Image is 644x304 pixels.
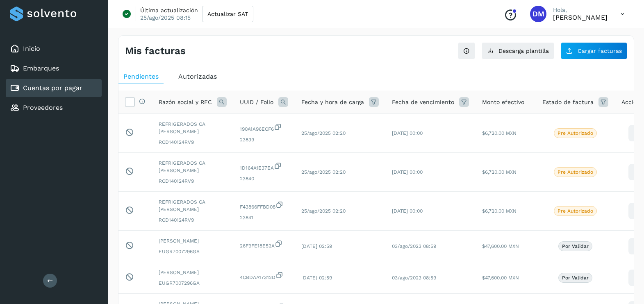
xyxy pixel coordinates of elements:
p: Pre Autorizado [558,169,593,175]
span: [DATE] 00:00 [392,130,423,136]
span: 23840 [240,175,288,182]
span: [DATE] 02:59 [301,275,332,281]
span: REFRIGERADOS CA [PERSON_NAME] [159,120,227,135]
div: Cuentas por pagar [6,79,102,97]
span: Pendientes [123,73,159,80]
span: Actualizar SAT [207,11,248,17]
span: 23841 [240,214,288,221]
p: 25/ago/2025 08:15 [140,14,191,21]
span: RCD140124RV9 [159,177,227,185]
span: REFRIGERADOS CA [PERSON_NAME] [159,198,227,213]
span: 03/ago/2023 08:59 [392,275,436,281]
span: RCD140124RV9 [159,138,227,146]
button: Cargar facturas [561,42,627,59]
span: [DATE] 02:59 [301,243,332,249]
button: Descarga plantilla [482,42,554,59]
a: Proveedores [23,104,63,111]
span: [PERSON_NAME] [159,237,227,245]
span: 03/ago/2023 08:59 [392,243,436,249]
a: Inicio [23,45,40,52]
span: [DATE] 00:00 [392,169,423,175]
span: Fecha de vencimiento [392,98,454,107]
span: 190A1A96ECF6 [240,123,288,133]
span: $47,600.00 MXN [482,243,519,249]
span: Autorizadas [178,73,217,80]
span: EUGR7007296GA [159,248,227,255]
p: Hola, [553,7,608,14]
a: Embarques [23,64,59,72]
span: 23839 [240,136,288,143]
span: 4CBDAA17312D [240,271,288,281]
div: Proveedores [6,99,102,117]
span: 1D164A1E37EA [240,162,288,172]
span: Descarga plantilla [498,48,549,54]
span: UUID / Folio [240,98,273,107]
span: $6,720.00 MXN [482,169,517,175]
p: Diego Muriel Perez [553,14,608,21]
p: Última actualización [140,7,198,14]
h4: Mis facturas [125,45,186,57]
span: $6,720.00 MXN [482,208,517,214]
span: 26F9FE18E52A [240,240,288,250]
span: F43866FFBD08 [240,201,288,211]
p: Pre Autorizado [558,208,593,214]
span: [PERSON_NAME] [159,269,227,276]
p: Por validar [562,275,589,281]
span: 25/ago/2025 02:20 [301,130,346,136]
span: EUGR7007296GA [159,279,227,287]
span: RCD140124RV9 [159,216,227,224]
span: $6,720.00 MXN [482,130,517,136]
div: Inicio [6,40,102,58]
span: Estado de factura [542,98,594,107]
span: Fecha y hora de carga [301,98,364,107]
span: Razón social y RFC [159,98,212,107]
span: $47,600.00 MXN [482,275,519,281]
div: Embarques [6,59,102,77]
span: Cargar facturas [578,48,622,54]
p: Por validar [562,243,589,249]
span: 25/ago/2025 02:20 [301,169,346,175]
span: [DATE] 00:00 [392,208,423,214]
span: 25/ago/2025 02:20 [301,208,346,214]
button: Actualizar SAT [202,6,253,22]
span: Monto efectivo [482,98,524,107]
a: Cuentas por pagar [23,84,82,92]
span: REFRIGERADOS CA [PERSON_NAME] [159,159,227,174]
p: Pre Autorizado [558,130,593,136]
